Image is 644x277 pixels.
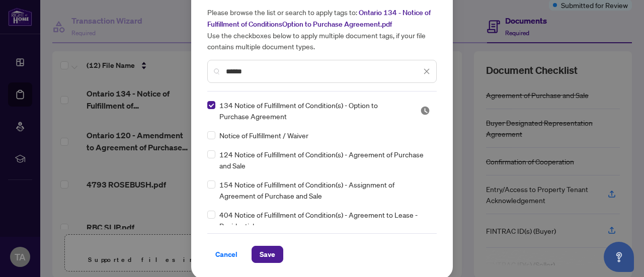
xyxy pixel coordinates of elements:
[219,130,308,141] span: Notice of Fulfillment / Waiver
[215,246,237,262] span: Cancel
[260,246,275,262] span: Save
[252,246,283,263] button: Save
[423,68,430,75] span: close
[420,106,430,116] span: Pending Review
[219,100,408,122] span: 134 Notice of Fulfillment of Condition(s) - Option to Purchase Agreement
[207,7,437,52] h5: Please browse the list or search to apply tags to: Use the checkboxes below to apply multiple doc...
[219,209,431,231] span: 404 Notice of Fulfillment of Condition(s) - Agreement to Lease - Residential
[420,106,430,116] img: status
[604,242,634,272] button: Open asap
[219,149,431,171] span: 124 Notice of Fulfillment of Condition(s) - Agreement of Purchase and Sale
[219,179,431,201] span: 154 Notice of Fulfillment of Condition(s) - Assignment of Agreement of Purchase and Sale
[207,246,246,263] button: Cancel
